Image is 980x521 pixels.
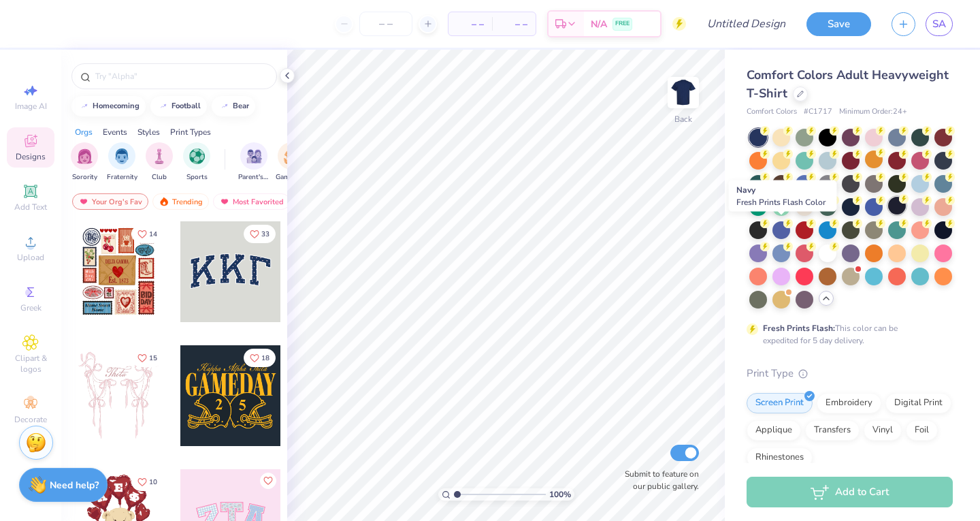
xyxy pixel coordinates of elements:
[864,420,902,441] div: Vinyl
[617,468,699,492] label: Submit to feature on our public gallery.
[806,12,871,36] button: Save
[284,148,299,164] img: Game Day Image
[932,16,946,32] span: SA
[50,479,99,492] strong: Need help?
[747,106,797,118] span: Comfort Colors
[71,96,146,116] button: homecoming
[131,349,163,367] button: Like
[152,148,167,164] img: Club Image
[261,355,269,362] span: 18
[94,69,268,83] input: Try "Alpha"
[159,197,169,206] img: trending.gif
[14,414,47,425] span: Decorate
[729,180,837,212] div: Navy
[747,447,813,468] div: Rhinestones
[14,202,47,212] span: Add Text
[15,101,47,112] span: Image AI
[131,473,163,491] button: Like
[17,252,44,263] span: Upload
[146,142,173,183] button: filter button
[747,366,953,381] div: Print Type
[189,148,205,164] img: Sports Image
[137,126,160,138] div: Styles
[150,96,207,116] button: football
[926,12,953,36] a: SA
[615,19,630,29] span: FREE
[736,197,826,208] span: Fresh Prints Flash Color
[219,102,230,110] img: trend_line.gif
[238,172,269,183] span: Parent's Weekend
[72,193,148,210] div: Your Org's Fav
[839,106,907,118] span: Minimum Order: 24 +
[244,225,276,243] button: Like
[674,113,692,125] div: Back
[804,106,832,118] span: # C1717
[817,393,881,413] div: Embroidery
[261,231,269,238] span: 33
[75,126,93,138] div: Orgs
[78,197,89,206] img: most_fav.gif
[103,126,127,138] div: Events
[260,473,276,489] button: Like
[152,193,209,210] div: Trending
[170,126,211,138] div: Print Types
[457,17,484,31] span: – –
[747,393,813,413] div: Screen Print
[805,420,860,441] div: Transfers
[763,323,835,334] strong: Fresh Prints Flash:
[107,142,137,183] div: filter for Fraternity
[79,102,90,110] img: trend_line.gif
[212,96,255,116] button: bear
[16,151,46,162] span: Designs
[670,79,697,106] img: Back
[149,355,157,362] span: 15
[107,142,137,183] button: filter button
[246,148,262,164] img: Parent's Weekend Image
[233,102,249,110] div: bear
[276,142,307,183] button: filter button
[276,142,307,183] div: filter for Game Day
[20,302,42,313] span: Greek
[238,142,269,183] div: filter for Parent's Weekend
[71,142,98,183] div: filter for Sorority
[186,172,208,183] span: Sports
[93,102,140,110] div: homecoming
[219,197,230,206] img: most_fav.gif
[591,17,607,31] span: N/A
[696,10,796,37] input: Untitled Design
[146,142,173,183] div: filter for Club
[71,142,98,183] button: filter button
[149,479,157,486] span: 10
[500,17,527,31] span: – –
[7,353,54,375] span: Clipart & logos
[152,172,167,183] span: Club
[276,172,307,183] span: Game Day
[549,488,571,501] span: 100 %
[183,142,210,183] div: filter for Sports
[885,393,951,413] div: Digital Print
[238,142,269,183] button: filter button
[183,142,210,183] button: filter button
[158,102,169,110] img: trend_line.gif
[747,67,949,101] span: Comfort Colors Adult Heavyweight T-Shirt
[747,420,801,441] div: Applique
[213,193,290,210] div: Most Favorited
[906,420,938,441] div: Foil
[171,102,201,110] div: football
[107,172,137,183] span: Fraternity
[114,148,129,164] img: Fraternity Image
[763,322,930,347] div: This color can be expedited for 5 day delivery.
[72,172,97,183] span: Sorority
[359,12,412,36] input: – –
[244,349,276,367] button: Like
[131,225,163,243] button: Like
[149,231,157,238] span: 14
[77,148,93,164] img: Sorority Image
